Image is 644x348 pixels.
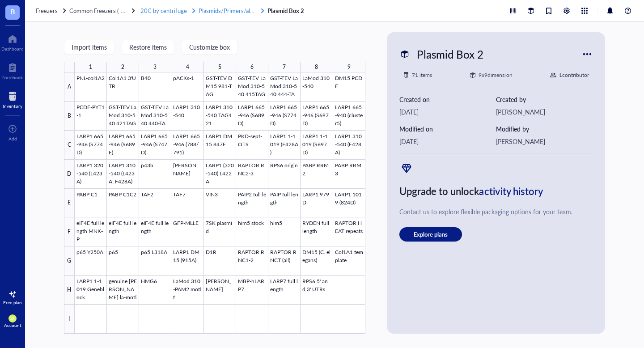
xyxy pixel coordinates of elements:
div: Free plan [3,300,22,305]
div: A [64,72,75,102]
div: E [64,189,75,218]
button: Explore plans [399,227,462,242]
span: Explore plans [414,230,448,238]
span: B [10,6,15,17]
div: [PERSON_NAME] [496,107,593,117]
div: Account [4,323,21,328]
span: SA [10,316,15,321]
div: Notebook [2,75,23,80]
div: I [64,305,75,334]
button: Restore items [122,40,174,54]
span: Import items [72,43,107,51]
span: Plasmids/Primers/all things nucleic acid [199,6,298,15]
div: H [64,276,75,305]
div: G [64,246,75,276]
div: Modified on [399,124,496,134]
div: [DATE] [399,136,496,146]
span: Freezers [36,6,58,15]
div: D [64,160,75,189]
div: 9 x 9 dimension [479,71,512,80]
a: Dashboard [1,32,24,51]
div: 2 [121,62,124,72]
span: activity history [479,184,543,198]
a: Common Freezers (-20C &-80C) [69,7,136,15]
div: [PERSON_NAME] [496,136,593,146]
div: Add [8,136,17,141]
div: Created on [399,94,496,104]
div: 1 [89,62,92,72]
div: 9 [347,62,351,72]
div: Inventory [3,103,22,109]
div: 4 [186,62,189,72]
a: Notebook [2,60,23,80]
div: 6 [250,62,254,72]
span: Customize box [189,43,230,51]
div: 5 [218,62,221,72]
div: Created by [496,94,593,104]
div: [DATE] [399,107,496,117]
a: -20C by centrifugePlasmids/Primers/all things nucleic acid [138,7,266,15]
div: Plasmid Box 2 [413,45,487,64]
button: Import items [64,40,114,54]
a: Explore plans [399,227,593,242]
div: Contact us to explore flexible packaging options for your team. [399,207,593,216]
span: Restore items [129,43,167,51]
span: -20C by centrifuge [138,6,187,15]
div: B [64,102,75,131]
div: 3 [153,62,157,72]
div: Modified by [496,124,593,134]
a: Inventory [3,89,22,109]
div: 7 [283,62,286,72]
div: 71 items [412,71,432,80]
a: Freezers [36,7,68,15]
div: F [64,217,75,246]
div: 8 [315,62,318,72]
div: Upgrade to unlock [399,182,593,199]
div: C [64,131,75,160]
button: Customize box [182,40,237,54]
div: Dashboard [1,46,24,51]
a: Plasmid Box 2 [267,7,306,15]
div: 1 contributor [559,71,589,80]
span: Common Freezers (-20C &-80C) [69,6,152,15]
